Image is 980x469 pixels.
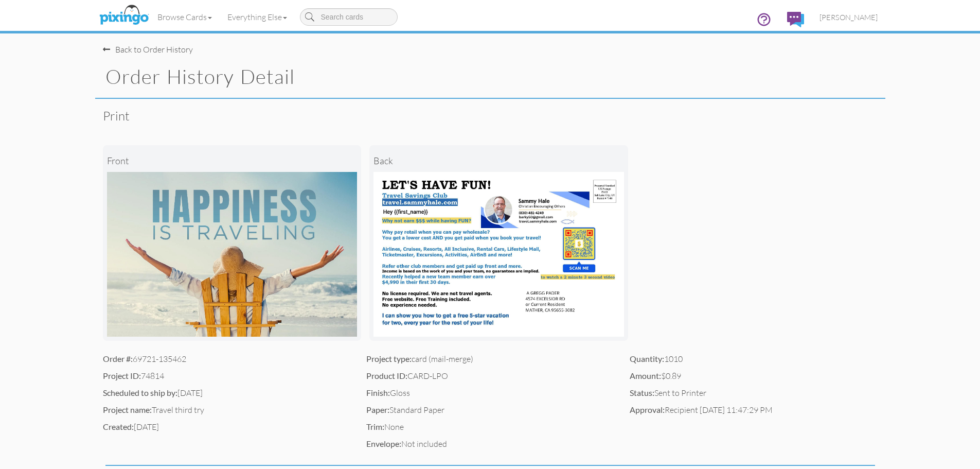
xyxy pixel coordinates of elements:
[103,404,351,416] div: Travel third try
[103,388,177,397] strong: Scheduled to ship by:
[630,404,878,416] div: Recipient [DATE] 11:47:29 PM
[630,370,878,382] div: $0.89
[103,33,878,56] nav-back: Order History
[103,421,351,433] div: [DATE]
[366,422,384,431] strong: Trim:
[103,354,133,363] strong: Order #:
[103,99,878,133] div: Print
[630,353,878,365] div: 1010
[630,354,664,363] strong: Quantity:
[103,44,193,56] div: Back to Order History
[373,172,624,337] img: Landscape Image
[107,149,358,172] div: front
[107,172,358,337] img: Landscape Image
[103,353,351,365] div: 69721-135462
[373,149,624,172] div: back
[103,405,152,414] strong: Project name:
[366,438,614,450] div: Not included
[366,421,614,433] div: None
[812,4,885,30] a: [PERSON_NAME]
[103,387,351,399] div: [DATE]
[366,387,614,399] div: Gloss
[819,13,878,22] span: [PERSON_NAME]
[300,8,398,26] input: Search cards
[220,4,295,30] a: Everything Else
[366,353,614,365] div: card (mail-merge)
[97,3,151,28] img: pixingo logo
[103,370,351,382] div: 74814
[103,371,141,380] strong: Project ID:
[630,388,654,397] strong: Status:
[366,370,614,382] div: CARD-LPO
[366,404,614,416] div: Standard Paper
[630,387,878,399] div: Sent to Printer
[366,405,389,414] strong: Paper:
[366,371,407,380] strong: Product ID:
[630,405,665,414] strong: Approval:
[630,371,661,380] strong: Amount:
[366,388,390,397] strong: Finish:
[787,12,804,27] img: comments.svg
[103,422,134,431] strong: Created:
[105,66,885,88] h1: Order History Detail
[366,354,412,363] strong: Project type:
[150,4,220,30] a: Browse Cards
[366,439,401,448] strong: Envelope:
